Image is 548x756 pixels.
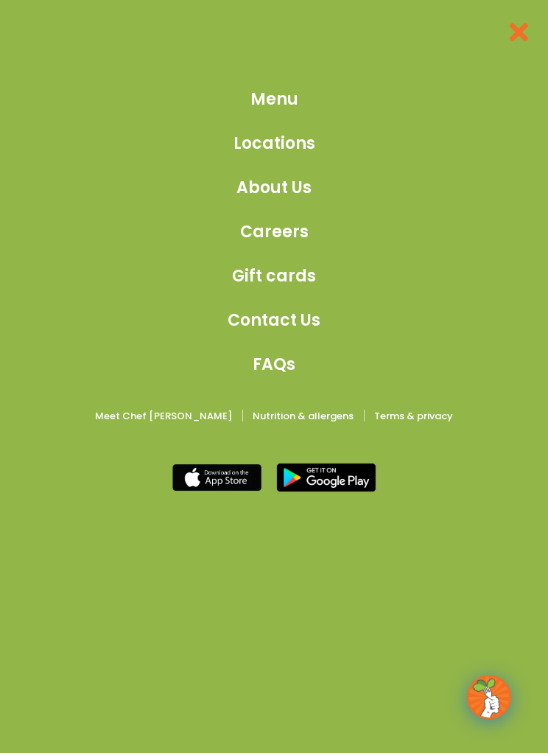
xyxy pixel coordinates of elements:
[233,131,315,155] span: Locations
[232,264,316,288] span: Gift cards
[236,175,312,200] span: About Us
[374,406,453,426] a: Terms & privacy
[253,352,295,377] span: FAQs
[250,87,298,111] span: Menu
[228,87,320,111] a: Menu
[228,308,320,332] a: Contact Us
[468,676,510,718] img: wpChatIcon
[228,131,320,155] a: Locations
[240,220,309,244] span: Careers
[228,220,320,244] a: Careers
[253,406,354,426] a: Nutrition & allergens
[228,352,320,377] a: FAQs
[95,406,232,426] a: Meet Chef [PERSON_NAME]
[172,463,261,492] img: appstore
[276,463,376,492] img: google_play
[228,264,320,288] a: Gift cards
[228,175,320,200] a: About Us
